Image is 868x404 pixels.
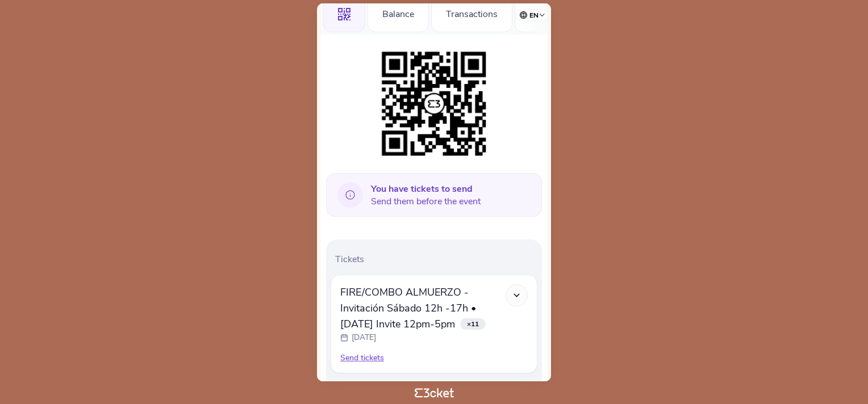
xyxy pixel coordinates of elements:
[376,46,492,162] img: a1f8b588c1da445c8959d5f9fabd7a2a.png
[431,7,512,19] a: Transactions
[340,352,528,364] div: Send tickets
[335,253,537,266] p: Tickets
[340,285,476,331] span: FIRE/COMBO ALMUERZO - Invitación Sábado 12h -17h • [DATE] Invite 12pm-5pm
[352,332,376,343] p: [DATE]
[368,7,429,19] a: Balance
[460,318,486,330] span: ×11
[371,183,473,195] b: You have tickets to send
[371,183,481,208] span: Send them before the event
